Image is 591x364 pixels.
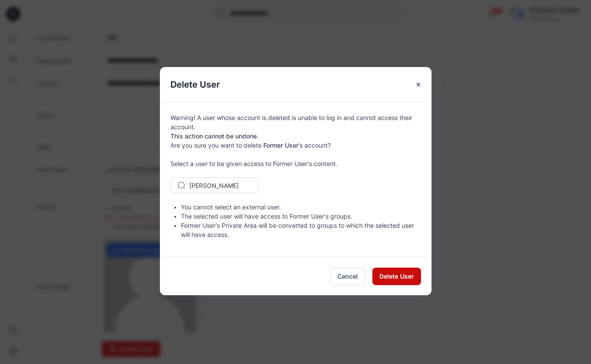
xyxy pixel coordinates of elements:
button: Close [411,77,426,92]
span: Cancel [337,272,358,281]
h5: Delete User [160,67,230,102]
div: Warning! A user whose account is deleted is unable to log in and cannot access their account. Are... [160,102,432,257]
button: Delete User [372,268,421,285]
button: Cancel [330,268,365,285]
li: Former User's Private Area will be converted to groups to which the selected user will have access. [181,221,421,239]
li: You cannot select an external user. [181,202,421,212]
li: The selected user will have access to Former User's groups. [181,212,421,221]
b: Former User [263,141,298,149]
b: This action cannot be undone. [170,132,258,140]
span: Delete User [379,272,414,281]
